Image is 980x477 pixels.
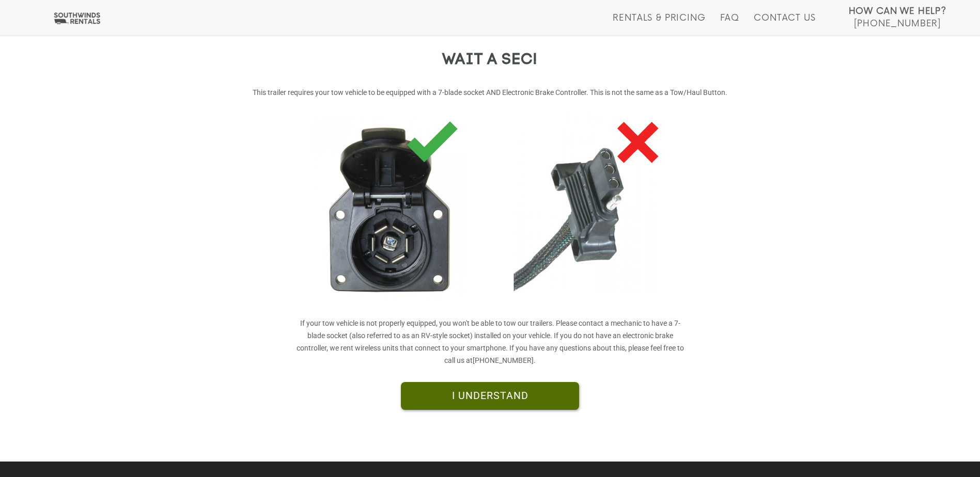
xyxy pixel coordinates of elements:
[613,13,705,36] a: Rentals & Pricing
[188,86,792,99] p: This trailer requires your tow vehicle to be equipped with a 7-blade socket AND Electronic Brake ...
[854,19,941,29] span: [PHONE_NUMBER]
[297,317,684,367] p: If your tow vehicle is not properly equipped, you won't be able to tow our trailers. Please conta...
[849,6,946,17] strong: How Can We Help?
[473,356,534,364] a: [PHONE_NUMBER]
[401,382,579,410] a: I UNDERSTAND
[52,12,102,25] img: Southwinds Rentals Logo
[754,13,815,36] a: Contact Us
[849,5,946,28] a: How Can We Help? [PHONE_NUMBER]
[720,13,740,36] a: FAQ
[503,104,679,317] img: trailerwiring-02.jpg
[188,52,792,69] h2: WAIT A SEC!
[302,104,477,317] img: trailerwiring-01.jpg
